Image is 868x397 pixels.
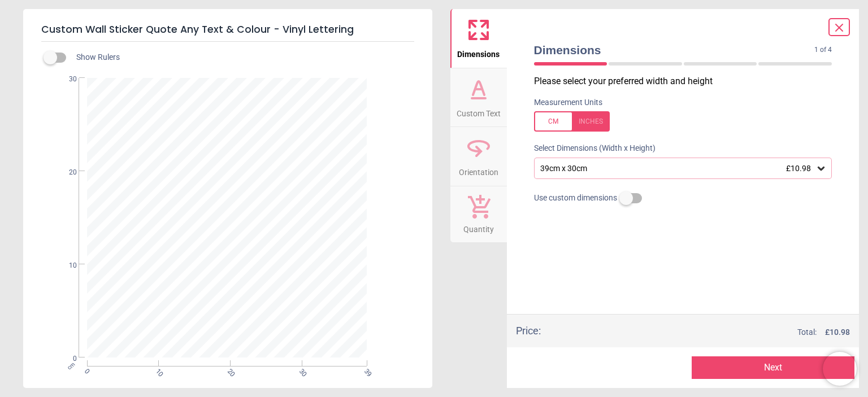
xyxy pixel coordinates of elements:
span: Use custom dimensions [534,193,617,204]
span: Custom Text [457,103,501,120]
span: £ [825,327,850,338]
button: Dimensions [450,9,507,68]
span: 1 of 4 [814,45,832,55]
button: Custom Text [450,68,507,127]
div: 39cm x 30cm [539,164,816,173]
iframe: Brevo live chat [823,352,857,386]
button: Next [692,356,854,379]
label: Select Dimensions (Width x Height) [525,143,656,154]
button: Orientation [450,127,507,186]
div: Total: [558,327,850,338]
div: Price : [516,324,541,338]
h5: Custom Wall Sticker Quote Any Text & Colour - Vinyl Lettering [41,18,414,42]
button: Quantity [450,186,507,243]
span: 10.98 [830,328,850,337]
label: Measurement Units [534,97,602,108]
span: Orientation [459,162,498,178]
span: Quantity [463,219,494,235]
span: £10.98 [786,164,811,173]
span: 30 [55,75,77,84]
p: Please select your preferred width and height [534,75,841,88]
span: Dimensions [534,42,815,58]
div: Show Rulers [50,51,432,64]
span: Dimensions [457,43,500,60]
